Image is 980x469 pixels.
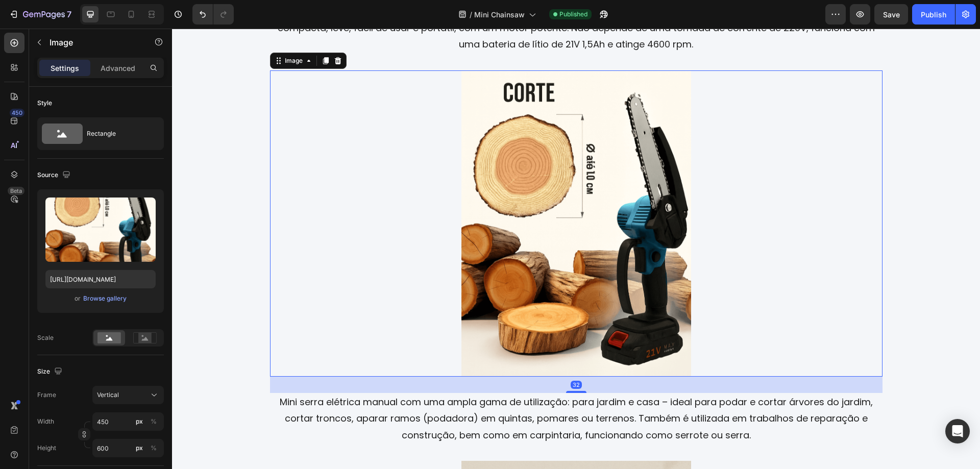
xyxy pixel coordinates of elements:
p: Settings [51,63,79,73]
div: Undo/Redo [192,4,234,24]
div: Scale [37,333,54,342]
div: 32 [399,352,410,360]
div: Size [37,365,64,379]
span: or [75,292,81,305]
span: Save [883,10,900,19]
div: Rectangle [87,122,149,145]
button: % [133,415,145,428]
div: Browse gallery [83,294,127,303]
div: Image [111,28,133,37]
div: px [136,443,143,453]
img: gempages_571322371441427608-cd1ed912-dade-422a-b8eb-be72816f307a.png [289,42,519,348]
button: 7 [4,4,76,24]
div: px [136,417,143,426]
p: Image [50,36,136,48]
div: Beta [8,187,24,195]
button: px [148,442,160,454]
input: https://example.com/image.jpg [45,270,156,288]
span: / [470,9,472,20]
label: Frame [37,390,56,400]
div: % [151,443,157,453]
label: Width [37,417,54,426]
iframe: Design area [172,29,980,469]
p: Advanced [101,63,135,73]
span: Published [559,10,587,19]
label: Height [37,443,56,453]
span: Vertical [97,390,119,400]
div: Style [37,98,52,108]
button: Save [874,4,908,24]
div: % [151,417,157,426]
button: Vertical [92,386,164,404]
button: Publish [912,4,955,24]
div: Publish [921,9,946,20]
div: 450 [10,109,24,117]
p: Mini serra elétrica manual com uma ampla gama de utilização: para jardim e casa – ideal para poda... [99,365,709,415]
button: % [133,442,145,454]
button: Browse gallery [83,293,127,304]
input: px% [92,412,164,431]
button: px [148,415,160,428]
div: Open Intercom Messenger [945,419,970,443]
div: Source [37,168,72,182]
img: preview-image [45,198,156,262]
p: 7 [67,8,71,20]
input: px% [92,439,164,457]
span: Mini Chainsaw [474,9,525,20]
